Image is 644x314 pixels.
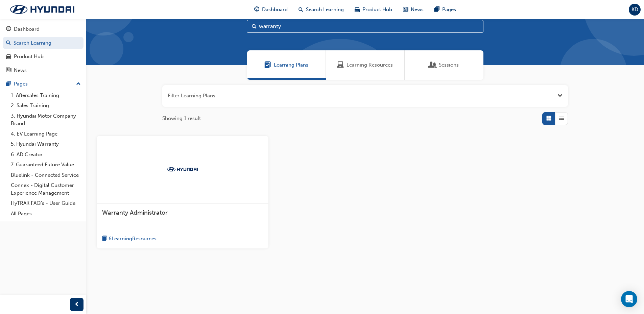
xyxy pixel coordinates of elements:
[264,61,271,69] span: Learning Plans
[403,5,408,14] span: news-icon
[3,50,84,63] a: Product Hub
[442,6,456,14] span: Pages
[3,78,84,90] button: Pages
[249,3,293,17] a: guage-iconDashboard
[3,64,84,77] a: News
[8,209,84,219] a: All Pages
[247,50,326,80] a: Learning PlansLearning Plans
[405,50,483,80] a: SessionsSessions
[326,50,405,80] a: Learning ResourcesLearning Resources
[8,170,84,180] a: Bluelink - Connected Service
[337,61,344,69] span: Learning Resources
[349,3,398,17] a: car-iconProduct Hub
[254,5,259,14] span: guage-icon
[557,92,563,100] button: Open the filter
[429,61,436,69] span: Sessions
[347,61,393,69] span: Learning Resources
[109,235,157,243] span: 6 Learning Resources
[74,300,79,309] span: prev-icon
[629,4,641,16] button: KD
[559,115,564,122] span: List
[3,23,84,35] a: Dashboard
[411,6,424,14] span: News
[306,6,344,14] span: Search Learning
[8,100,84,111] a: 2. Sales Training
[8,111,84,129] a: 3. Hyundai Motor Company Brand
[8,90,84,101] a: 1. Aftersales Training
[247,20,483,33] input: Search...
[162,115,201,122] span: Showing 1 result
[274,61,308,69] span: Learning Plans
[6,54,11,60] span: car-icon
[6,81,11,87] span: pages-icon
[102,209,168,216] span: Warranty Administrator
[14,25,40,33] div: Dashboard
[362,6,392,14] span: Product Hub
[14,67,27,74] div: News
[8,149,84,160] a: 6. AD Creator
[299,5,303,14] span: search-icon
[6,40,11,46] span: search-icon
[8,180,84,198] a: Connex - Digital Customer Experience Management
[434,5,439,14] span: pages-icon
[621,291,637,307] div: Open Intercom Messenger
[252,23,257,30] span: Search
[6,26,11,32] span: guage-icon
[3,22,84,78] button: DashboardSearch LearningProduct HubNews
[262,6,288,14] span: Dashboard
[102,235,107,243] span: book-icon
[8,160,84,170] a: 7. Guaranteed Future Value
[14,53,44,61] div: Product Hub
[355,5,360,14] span: car-icon
[102,235,157,243] button: book-icon6LearningResources
[8,129,84,139] a: 4. EV Learning Page
[631,6,638,14] span: KD
[97,136,268,248] a: TrakWarranty Administratorbook-icon6LearningResources
[14,80,28,88] div: Pages
[429,3,461,17] a: pages-iconPages
[8,139,84,149] a: 5. Hyundai Warranty
[76,80,81,89] span: up-icon
[398,3,429,17] a: news-iconNews
[3,2,81,17] img: Trak
[3,37,84,49] a: Search Learning
[6,68,11,74] span: news-icon
[546,115,551,122] span: Grid
[293,3,349,17] a: search-iconSearch Learning
[8,198,84,209] a: HyTRAK FAQ's - User Guide
[439,61,459,69] span: Sessions
[164,166,201,173] img: Trak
